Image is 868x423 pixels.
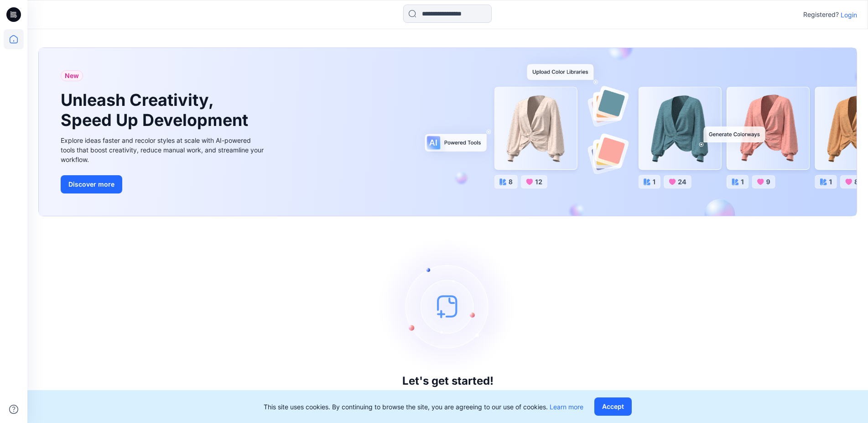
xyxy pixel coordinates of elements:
a: Discover more [61,175,266,193]
h1: Unleash Creativity, Speed Up Development [61,90,252,130]
h3: Let's get started! [402,375,494,387]
button: Discover more [61,175,122,193]
button: Accept [594,397,632,416]
a: Learn more [550,403,583,411]
p: Login [841,10,857,20]
p: Registered? [803,9,839,20]
span: New [65,70,79,81]
div: Explore ideas faster and recolor styles at scale with AI-powered tools that boost creativity, red... [61,136,266,164]
img: empty-state-image.svg [379,238,516,375]
p: This site uses cookies. By continuing to browse the site, you are agreeing to our use of cookies. [264,402,583,412]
